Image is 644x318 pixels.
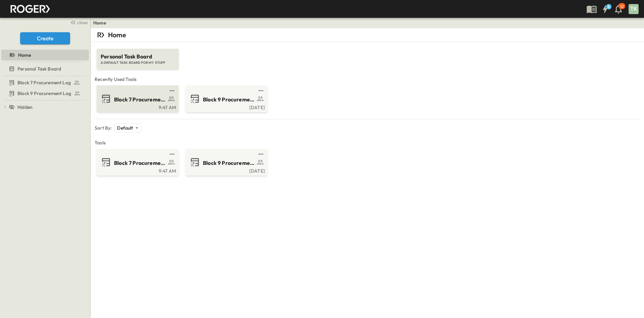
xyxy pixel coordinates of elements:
[98,93,176,104] a: Block 7 Procurement Log
[1,78,88,87] a: Block 7 Procurement Log
[1,63,89,74] div: Personal Task Boardtest
[607,4,610,9] h6: 4
[17,104,33,110] span: Hidden
[95,76,640,83] span: Recently Used Tools
[17,90,71,97] span: Block 9 Procurement Log
[187,104,265,109] a: [DATE]
[1,50,88,60] a: Home
[187,168,265,173] a: [DATE]
[101,53,175,60] span: Personal Task Board
[17,79,71,86] span: Block 7 Procurement Log
[1,77,89,88] div: Block 7 Procurement Logtest
[77,19,88,26] span: close
[168,150,176,158] button: test
[1,88,89,99] div: Block 9 Procurement Logtest
[598,3,612,15] button: 4
[98,104,176,109] a: 9:47 AM
[93,19,110,26] nav: breadcrumbs
[257,87,265,95] button: test
[1,64,88,74] a: Personal Task Board
[95,125,112,131] p: Sort By:
[114,123,141,133] div: Default
[20,32,70,44] button: Create
[98,157,176,168] a: Block 7 Procurement Log
[18,52,31,58] span: Home
[187,93,265,104] a: Block 9 Procurement Log
[101,60,175,65] span: A DEFAULT TASK BOARD FOR MY STUFF
[96,42,179,69] a: Personal Task BoardA DEFAULT TASK BOARD FOR MY STUFF
[168,87,176,95] button: test
[95,139,640,146] span: Tools
[1,89,88,98] a: Block 9 Procurement Log
[17,65,61,72] span: Personal Task Board
[117,125,133,131] p: Default
[114,159,166,167] span: Block 7 Procurement Log
[187,157,265,168] a: Block 9 Procurement Log
[93,19,106,26] a: Home
[114,96,166,103] span: Block 7 Procurement Log
[620,4,624,9] p: 12
[628,3,639,15] button: TK
[108,30,126,40] p: Home
[203,159,255,167] span: Block 9 Procurement Log
[98,168,176,173] a: 9:47 AM
[67,17,89,27] button: close
[257,150,265,158] button: test
[629,4,639,14] div: TK
[203,96,255,103] span: Block 9 Procurement Log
